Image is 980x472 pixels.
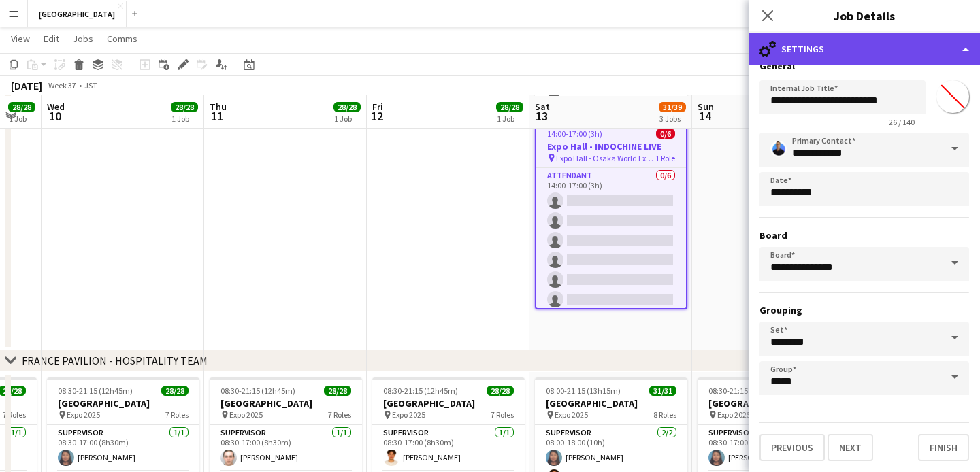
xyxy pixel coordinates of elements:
[749,33,980,65] div: Settings
[759,434,825,461] button: Previous
[328,409,351,420] span: 7 Roles
[392,409,425,420] span: Expo 2025
[759,229,969,241] h3: Board
[698,425,850,471] app-card-role: SUPERVISOR1/108:30-17:00 (8h30m)[PERSON_NAME]
[107,33,137,45] span: Comms
[28,1,127,27] button: [GEOGRAPHIC_DATA]
[5,30,35,48] a: View
[487,386,514,396] span: 28/28
[334,114,360,124] div: 1 Job
[708,386,783,396] span: 08:30-21:15 (12h45m)
[535,397,687,409] h3: [GEOGRAPHIC_DATA]
[497,114,523,124] div: 1 Job
[696,108,714,124] span: 14
[67,409,100,420] span: Expo 2025
[84,80,97,90] div: JST
[8,102,35,112] span: 28/28
[11,33,30,45] span: View
[208,108,227,124] span: 11
[546,386,621,396] span: 08:00-21:15 (13h15m)
[659,102,686,112] span: 31/39
[759,304,969,316] h3: Grouping
[659,114,685,124] div: 3 Jobs
[165,409,189,420] span: 7 Roles
[759,60,969,72] h3: General
[210,397,362,409] h3: [GEOGRAPHIC_DATA]
[555,409,588,420] span: Expo 2025
[698,101,714,113] span: Sun
[210,101,227,113] span: Thu
[649,386,676,396] span: 31/31
[45,80,79,90] span: Week 37
[370,108,383,124] span: 12
[749,7,980,24] h3: Job Details
[22,354,208,367] div: FRANCE PAVILION - HOSPITALITY TEAM
[655,153,675,163] span: 1 Role
[698,397,850,409] h3: [GEOGRAPHIC_DATA]
[372,425,525,471] app-card-role: SUPERVISOR1/108:30-17:00 (8h30m)[PERSON_NAME]
[3,409,26,420] span: 7 Roles
[333,102,361,112] span: 28/28
[372,397,525,409] h3: [GEOGRAPHIC_DATA]
[656,129,675,139] span: 0/6
[67,30,99,48] a: Jobs
[210,425,362,471] app-card-role: SUPERVISOR1/108:30-17:00 (8h30m)[PERSON_NAME]
[536,140,686,152] h3: Expo Hall - INDOCHINE LIVE
[878,117,926,127] span: 26 / 140
[220,386,295,396] span: 08:30-21:15 (12h45m)
[547,129,602,139] span: 14:00-17:00 (3h)
[171,114,197,124] div: 1 Job
[828,434,873,461] button: Next
[324,386,351,396] span: 28/28
[533,108,550,124] span: 13
[47,397,199,409] h3: [GEOGRAPHIC_DATA]
[11,79,42,92] div: [DATE]
[47,101,65,113] span: Wed
[44,33,59,45] span: Edit
[536,168,686,313] app-card-role: ATTENDANT0/614:00-17:00 (3h)
[38,30,65,48] a: Edit
[229,409,263,420] span: Expo 2025
[491,409,514,420] span: 7 Roles
[653,409,676,420] span: 8 Roles
[918,434,969,461] button: Finish
[171,102,198,112] span: 28/28
[161,386,189,396] span: 28/28
[556,153,655,163] span: Expo Hall - Osaka World Expo 2025
[9,114,35,124] div: 1 Job
[101,30,143,48] a: Comms
[717,409,751,420] span: Expo 2025
[496,102,523,112] span: 28/28
[58,386,133,396] span: 08:30-21:15 (12h45m)
[372,101,383,113] span: Fri
[383,386,458,396] span: 08:30-21:15 (12h45m)
[45,108,65,124] span: 10
[73,33,93,45] span: Jobs
[535,108,687,309] app-job-card: Draft14:00-17:00 (3h)0/6Expo Hall - INDOCHINE LIVE Expo Hall - Osaka World Expo 20251 RoleATTENDA...
[535,101,550,113] span: Sat
[47,425,199,471] app-card-role: SUPERVISOR1/108:30-17:00 (8h30m)[PERSON_NAME]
